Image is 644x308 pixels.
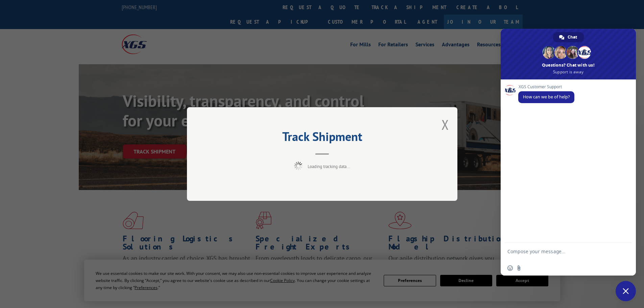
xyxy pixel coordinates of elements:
textarea: Compose your message... [507,248,614,261]
span: Insert an emoji [507,265,513,271]
button: Close modal [442,116,449,134]
h2: Track Shipment [221,132,424,145]
div: Chat [553,32,584,42]
span: Send a file [516,265,522,271]
span: Loading tracking data... [308,164,350,169]
div: Close chat [616,281,636,301]
img: xgs-loading [294,162,303,170]
span: XGS Customer Support [518,85,574,89]
span: How can we be of help? [523,94,570,100]
span: Chat [568,32,577,42]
